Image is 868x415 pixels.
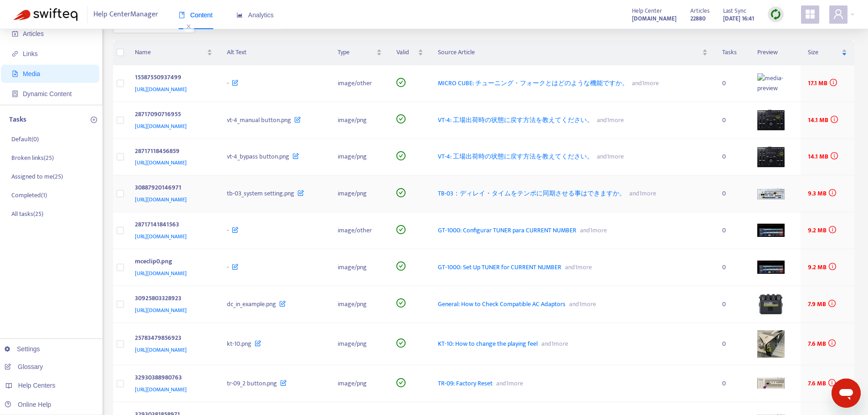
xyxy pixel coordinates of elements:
p: Tasks [9,114,26,125]
div: 30925803328923 [135,293,209,305]
div: 7.6 MB [808,339,847,349]
span: vt-4_bypass button.png [227,151,289,162]
span: Source Article [438,47,700,57]
th: Type [330,40,389,65]
img: media-preview [757,73,785,93]
img: Swifteq [14,8,77,21]
span: info-circle [828,300,836,307]
span: [URL][DOMAIN_NAME] [135,345,187,354]
img: media-preview [757,377,785,390]
span: area-chart [236,12,243,18]
span: user [833,9,844,20]
td: image/png [330,139,389,176]
span: Valid [396,47,416,57]
div: 7.6 MB [808,379,847,389]
th: Name [128,40,220,65]
span: General: How to Check Compatible AC Adaptors [438,299,565,309]
span: - [227,262,229,272]
span: [URL][DOMAIN_NAME] [135,85,187,94]
a: Glossary [5,363,43,370]
span: info-circle [828,339,836,347]
div: 15587550937499 [135,72,209,84]
span: [URL][DOMAIN_NAME] [135,195,187,204]
div: 0 [722,379,743,389]
span: [URL][DOMAIN_NAME] [135,122,187,131]
div: 0 [722,189,743,199]
td: image/other [330,212,389,249]
img: media-preview [757,293,785,315]
span: Help Center [632,6,662,16]
span: and 1 more [593,151,624,162]
div: 14.1 MB [808,115,847,125]
span: Name [135,47,205,57]
span: [URL][DOMAIN_NAME] [135,306,187,315]
span: check-circle [396,261,406,271]
th: Preview [750,40,801,65]
span: and 1 more [593,115,624,125]
div: 0 [722,339,743,349]
p: Assigned to me ( 25 ) [11,172,63,181]
span: appstore [805,9,816,20]
span: check-circle [396,151,406,160]
span: info-circle [831,116,838,123]
div: 25783479856923 [135,333,209,345]
span: Media [23,70,40,77]
span: check-circle [396,338,406,348]
span: link [12,51,18,57]
span: info-circle [829,226,836,233]
div: 7.9 MB [808,299,847,309]
th: Valid [389,40,431,65]
span: check-circle [396,378,406,387]
span: GT-1000: Configurar TUNER para CURRENT NUMBER [438,225,576,236]
span: vt-4_manual button.png [227,115,291,125]
img: media-preview [757,147,785,167]
span: [URL][DOMAIN_NAME] [135,385,187,394]
span: Type [338,47,375,57]
td: image/png [330,175,389,212]
p: Completed ( 1 ) [11,190,47,200]
th: Source Article [431,40,714,65]
span: Articles [23,30,44,37]
span: - [227,225,229,236]
div: 17.1 MB [808,78,847,88]
span: close [183,21,195,32]
div: 28717118456859 [135,146,209,158]
div: 28717090716955 [135,109,209,121]
span: kt-10.png [227,338,252,349]
div: 28717141841563 [135,220,209,231]
span: info-circle [831,152,838,159]
strong: [DATE] 16:41 [723,14,754,24]
div: 0 [722,78,743,88]
span: VT-4: 工場出荷時の状態に戻す方法を教えてください。 [438,115,593,125]
span: and 1 more [576,225,607,236]
span: MICRO CUBE: チューニング・フォークとはどのような機能ですか。 [438,78,628,88]
span: Analytics [236,11,274,19]
span: TB-03：ディレイ・タイムをテンポに同期させる事はできますか。 [438,188,626,199]
td: image/png [330,286,389,323]
span: and 1 more [493,378,523,389]
a: Settings [5,345,40,353]
span: info-circle [828,379,836,386]
span: [URL][DOMAIN_NAME] [135,232,187,241]
strong: 22880 [690,14,706,24]
img: media-preview [757,330,785,358]
a: [DOMAIN_NAME] [632,13,677,24]
div: 9.2 MB [808,225,847,236]
div: 9.2 MB [808,262,847,272]
div: mceclip0.png [135,256,209,268]
span: check-circle [396,188,406,197]
div: 9.3 MB [808,189,847,199]
span: and 1 more [565,299,596,309]
td: image/png [330,365,389,402]
span: [URL][DOMAIN_NAME] [135,269,187,278]
div: 0 [722,152,743,162]
span: check-circle [396,78,406,87]
span: and 1 more [538,338,568,349]
strong: [DOMAIN_NAME] [632,14,677,24]
img: media-preview [757,224,785,237]
img: media-preview [757,261,785,274]
span: KT-10: How to change the playing feel [438,338,538,349]
span: VT-4: 工場出荷時の状態に戻す方法を教えてください。 [438,151,593,162]
span: file-image [12,71,18,77]
div: 0 [722,115,743,125]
